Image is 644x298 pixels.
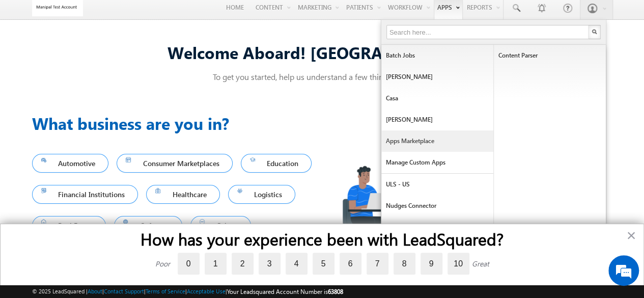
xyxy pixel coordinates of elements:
[328,288,343,295] span: 63808
[386,25,590,39] input: Search here...
[187,288,226,294] a: Acceptable Use
[381,174,493,195] a: ULS - US
[367,253,388,275] label: 7
[286,253,307,275] label: 4
[381,45,493,66] a: Batch Jobs
[155,187,211,201] span: Healthcare
[146,288,185,294] a: Terms of Service
[381,88,493,109] a: Casa
[178,253,200,275] label: 0
[32,111,322,136] h3: What business are you in?
[381,195,493,216] a: Nudges Connector
[32,287,343,296] span: © 2025 LeadSquared | | | | |
[32,41,612,63] div: Welcome Aboard! [GEOGRAPHIC_DATA]
[394,253,415,275] label: 8
[200,219,242,232] span: Others
[32,71,612,82] p: To get you started, help us understand a few things about you!
[340,253,361,275] label: 6
[592,29,597,34] img: Search
[381,109,493,130] a: [PERSON_NAME]
[237,187,287,201] span: Logistics
[259,253,281,275] label: 3
[41,219,97,232] span: Real Estate
[250,156,303,170] span: Education
[421,253,442,275] label: 9
[381,66,493,88] a: [PERSON_NAME]
[626,227,636,243] button: Close
[313,253,334,275] label: 5
[155,259,170,268] div: Poor
[447,253,469,275] label: 10
[227,288,343,295] span: Your Leadsquared Account Number is
[21,229,623,249] h2: How has your experience been with LeadSquared?
[126,156,223,170] span: Consumer Marketplaces
[41,187,129,201] span: Financial Institutions
[322,111,594,284] img: Industry.png
[381,216,493,238] a: EHR-HL7 Configuration
[472,259,489,268] div: Great
[232,253,254,275] label: 2
[205,253,227,275] label: 1
[381,130,493,152] a: Apps Marketplace
[104,288,144,294] a: Contact Support
[41,156,100,170] span: Automotive
[123,219,173,232] span: Software
[88,288,102,294] a: About
[381,152,493,173] a: Manage Custom Apps
[494,45,606,66] a: Content Parser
